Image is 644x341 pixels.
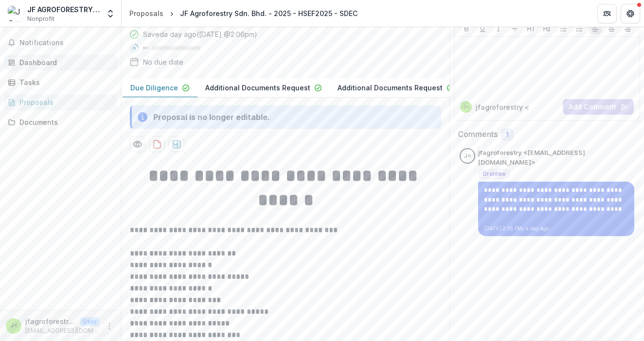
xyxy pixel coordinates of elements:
[557,23,569,34] button: Bullet List
[125,6,167,20] a: Proposals
[19,117,109,127] div: Documents
[477,23,488,34] button: Underline
[573,23,585,34] button: Ordered List
[129,8,163,18] div: Proposals
[493,23,504,34] button: Italicize
[506,131,509,139] span: 1
[104,320,115,332] button: More
[563,99,634,115] button: Add Comment
[476,102,529,112] p: jfagroforestry <
[622,23,633,34] button: Align Right
[541,23,553,34] button: Heading 2
[4,35,117,51] button: Notifications
[169,136,184,152] button: download-proposal
[10,323,18,329] div: jfagroforestry <jfagroforestry@gmail.com>
[27,15,54,23] span: Nonprofit
[621,4,640,23] button: Get Help
[606,23,617,34] button: Align Center
[463,104,469,109] div: jfagroforestry <jfagroforestry@gmail.com>
[205,83,310,93] p: Additional Documents Request
[25,326,100,335] p: [EMAIL_ADDRESS][DOMAIN_NAME]
[4,74,117,90] a: Tasks
[143,29,257,39] div: Saved a day ago ( [DATE] @ 2:06pm )
[478,148,634,167] p: jfagroforestry <[EMAIL_ADDRESS][DOMAIN_NAME]>
[4,94,117,110] a: Proposals
[4,114,117,130] a: Documents
[4,54,117,70] a: Dashboard
[525,23,537,34] button: Heading 1
[19,97,109,107] div: Proposals
[483,170,506,177] span: Grantee
[143,45,148,51] p: 0 %
[27,4,100,15] div: JF AGROFORESTRY SDN. BHD.
[19,77,109,87] div: Tasks
[104,4,117,23] button: Open entity switcher
[180,8,358,18] div: JF Agroforestry Sdn. Bhd. - 2025 - HSEF2025 - SDEC
[597,4,617,23] button: Partners
[509,23,520,34] button: Strike
[125,6,361,20] nav: breadcrumb
[143,57,183,67] div: No due date
[461,23,472,34] button: Bold
[153,111,270,123] div: Proposal is no longer editable.
[25,316,76,326] p: jfagroforestry <[EMAIL_ADDRESS][DOMAIN_NAME]>
[458,130,498,139] h2: Comments
[80,317,100,326] p: User
[8,6,23,21] img: JF AGROFORESTRY SDN. BHD.
[149,136,165,152] button: download-proposal
[19,39,113,47] span: Notifications
[590,23,601,34] button: Align Left
[464,153,471,159] div: jfagroforestry <jfagroforestry@gmail.com>
[19,57,109,68] div: Dashboard
[338,83,443,93] p: Additional Documents Request
[484,225,628,232] p: [DATE] 2:05 PM • a day ago
[130,136,145,152] button: Preview f12ed8fa-d937-4979-ac51-53622c92efe1-2.pdf
[130,83,178,93] p: Due Diligence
